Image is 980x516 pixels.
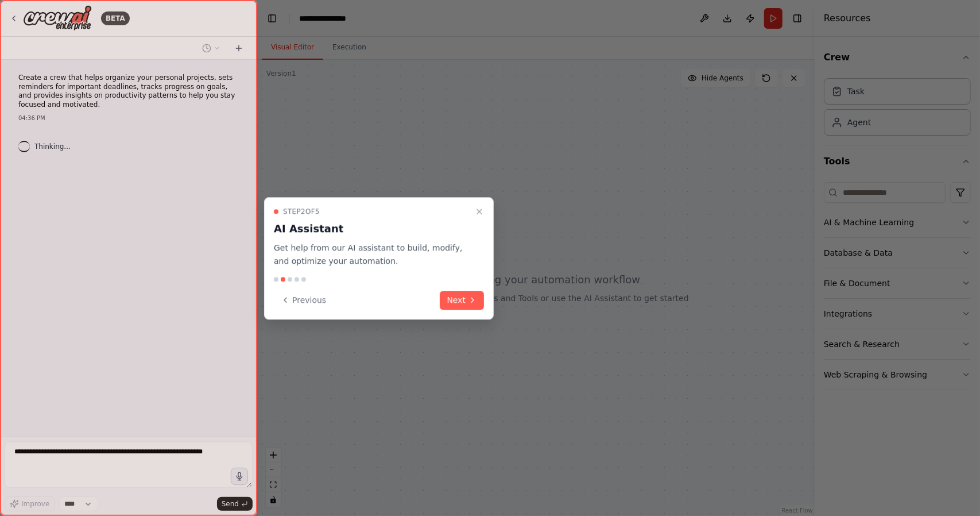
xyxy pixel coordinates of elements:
button: Previous [274,291,333,310]
button: Hide left sidebar [264,10,280,26]
button: Next [440,291,484,310]
span: Step 2 of 5 [283,207,320,216]
button: Close walkthrough [472,205,486,218]
p: Get help from our AI assistant to build, modify, and optimize your automation. [274,241,470,268]
h3: AI Assistant [274,221,470,237]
